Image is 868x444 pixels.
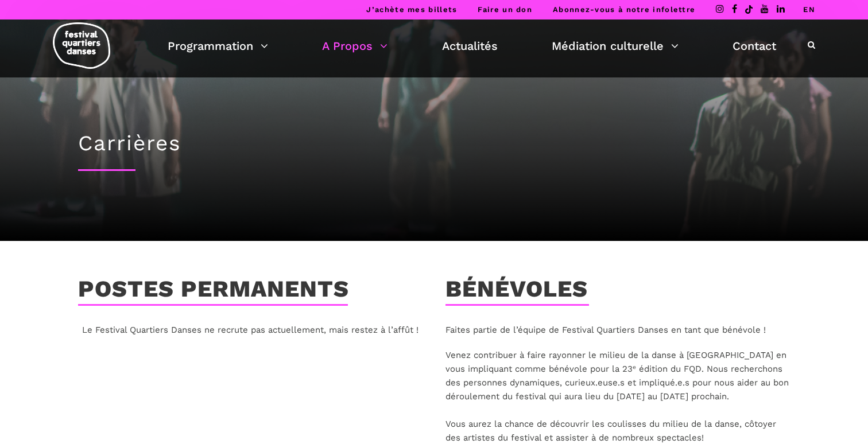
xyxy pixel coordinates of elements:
p: Faites partie de l’équipe de Festival Quartiers Danses en tant que bénévole ! [445,323,790,337]
a: Abonnez-vous à notre infolettre [553,5,695,14]
h1: Carrières [78,131,790,156]
h3: Bénévoles [445,275,588,304]
a: Contact [733,36,776,56]
a: Actualités [442,36,498,56]
a: EN [803,5,815,14]
img: logo-fqd-med [53,22,110,69]
a: Faire un don [478,5,532,14]
h3: Postes permanents [78,275,349,304]
a: Médiation culturelle [552,36,679,56]
p: Le Festival Quartiers Danses ne recrute pas actuellement, mais restez à l’affût ! [78,323,423,337]
a: Programmation [168,36,268,56]
a: A Propos [322,36,387,56]
a: J’achète mes billets [366,5,457,14]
